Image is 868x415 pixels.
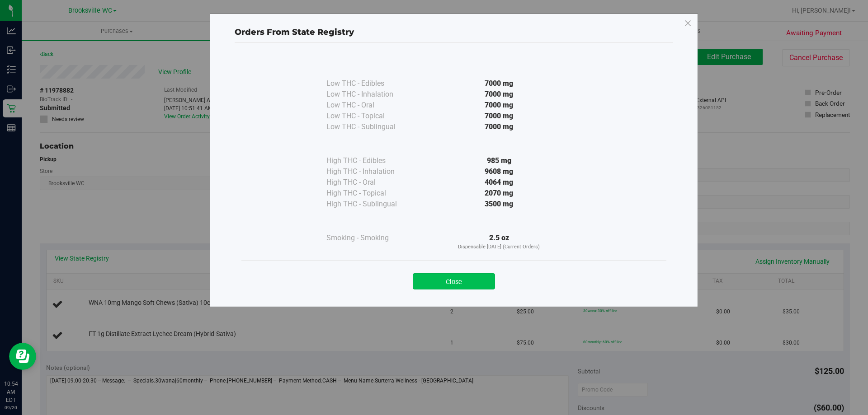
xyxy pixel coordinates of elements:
[235,27,354,37] span: Orders From State Registry
[417,155,581,166] div: 985 mg
[417,243,581,251] p: Dispensable [DATE] (Current Orders)
[326,155,417,166] div: High THC - Edibles
[417,100,581,111] div: 7000 mg
[326,121,417,132] div: Low THC - Sublingual
[326,78,417,89] div: Low THC - Edibles
[326,166,417,177] div: High THC - Inhalation
[326,100,417,111] div: Low THC - Oral
[326,111,417,121] div: Low THC - Topical
[417,111,581,121] div: 7000 mg
[417,78,581,89] div: 7000 mg
[326,188,417,199] div: High THC - Topical
[417,233,581,251] div: 2.5 oz
[326,199,417,210] div: High THC - Sublingual
[326,89,417,100] div: Low THC - Inhalation
[9,343,36,370] iframe: Resource center
[413,273,495,289] button: Close
[417,121,581,132] div: 7000 mg
[417,166,581,177] div: 9608 mg
[417,199,581,210] div: 3500 mg
[417,188,581,199] div: 2070 mg
[417,177,581,188] div: 4064 mg
[326,177,417,188] div: High THC - Oral
[417,89,581,100] div: 7000 mg
[326,233,417,243] div: Smoking - Smoking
